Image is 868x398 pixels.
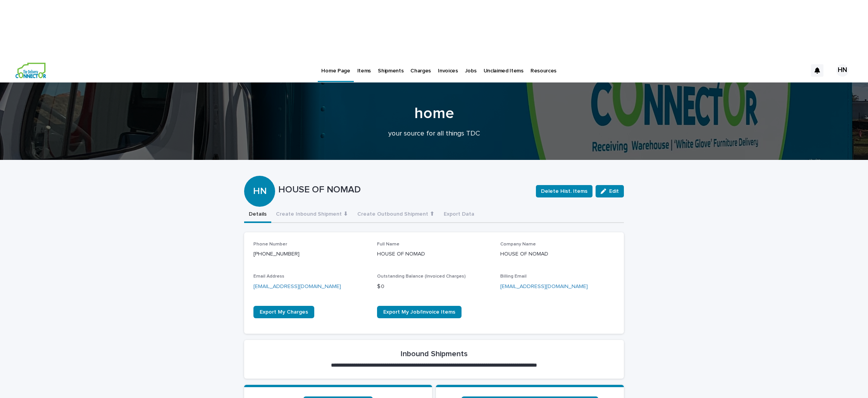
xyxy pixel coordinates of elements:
[462,58,480,82] a: Jobs
[253,284,341,289] a: [EMAIL_ADDRESS][DOMAIN_NAME]
[15,63,46,78] img: aCWQmA6OSGG0Kwt8cj3c
[377,283,491,291] p: $ 0
[253,242,287,247] span: Phone Number
[500,284,588,289] a: [EMAIL_ADDRESS][DOMAIN_NAME]
[401,349,468,359] h2: Inbound Shipments
[377,274,466,279] span: Outstanding Balance (Invoiced Charges)
[253,251,300,257] a: [PHONE_NUMBER]
[410,58,431,74] p: Charges
[318,58,353,81] a: Home Page
[596,185,624,197] button: Edit
[271,207,353,223] button: Create Inbound Shipment ⬇
[500,250,615,258] p: HOUSE OF NOMAD
[527,58,560,82] a: Resources
[244,207,271,223] button: Details
[279,130,589,138] p: your source for all things TDC
[244,155,275,197] div: HN
[465,58,477,74] p: Jobs
[484,58,524,74] p: Unclaimed Items
[500,274,527,279] span: Billing Email
[278,184,530,196] p: HOUSE OF NOMAD
[354,58,374,82] a: Items
[377,242,400,247] span: Full Name
[407,58,434,82] a: Charges
[253,306,314,318] a: Export My Charges
[438,58,458,74] p: Invoices
[374,58,407,82] a: Shipments
[609,189,619,194] span: Edit
[836,64,849,77] div: HN
[541,187,587,195] span: Delete Hist. Items
[260,309,308,315] span: Export My Charges
[530,58,556,74] p: Resources
[383,309,455,315] span: Export My Job/Invoice Items
[480,58,527,82] a: Unclaimed Items
[357,58,371,74] p: Items
[500,242,536,247] span: Company Name
[536,185,592,197] button: Delete Hist. Items
[321,58,350,74] p: Home Page
[244,104,624,123] h1: home
[377,306,462,318] a: Export My Job/Invoice Items
[253,274,284,279] span: Email Address
[377,250,491,258] p: HOUSE OF NOMAD
[353,207,439,223] button: Create Outbound Shipment ⬆
[439,207,479,223] button: Export Data
[378,58,403,74] p: Shipments
[434,58,462,82] a: Invoices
